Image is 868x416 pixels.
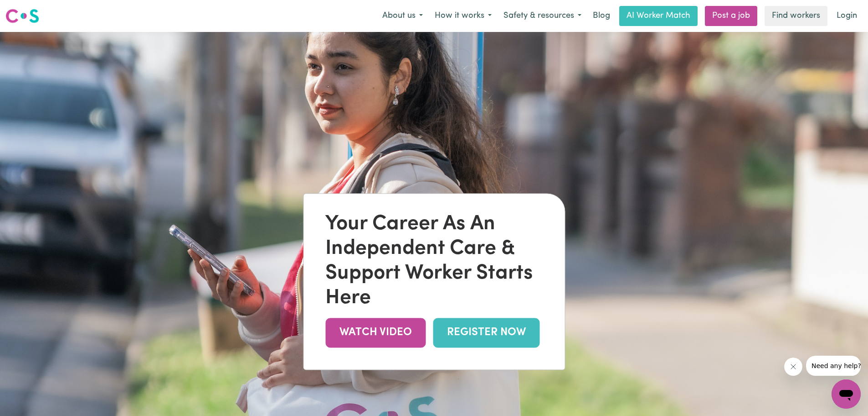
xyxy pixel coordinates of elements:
div: Your Career As An Independent Care & Support Worker Starts Here [325,212,543,311]
span: Need any help? [5,6,55,14]
iframe: Button to launch messaging window [832,379,861,409]
button: Safety & resources [498,6,587,26]
button: About us [376,6,429,26]
a: WATCH VIDEO [325,318,426,348]
a: Careseekers logo [5,5,39,26]
a: Find workers [765,6,827,26]
a: Post a job [705,6,757,26]
a: Blog [587,6,616,26]
iframe: Close message [784,358,802,376]
a: REGISTER NOW [433,318,539,348]
a: AI Worker Match [619,6,698,26]
iframe: Message from company [806,356,861,376]
a: Login [831,6,863,26]
button: How it works [429,6,498,26]
img: Careseekers logo [5,8,39,24]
